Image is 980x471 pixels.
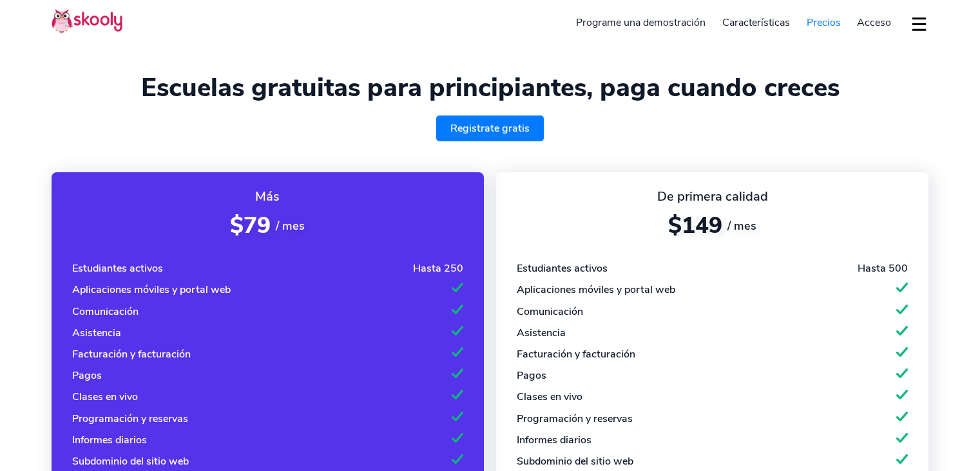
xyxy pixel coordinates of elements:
div: Facturación y facturación [517,347,635,361]
div: Estudiantes activos [72,261,163,276]
div: Comunicación [72,305,139,319]
div: Facturación y facturación [72,347,191,361]
div: Comunicación [517,305,583,319]
div: Pagos [517,368,546,383]
div: Programación y reservas [72,412,188,426]
div: Aplicaciones móviles y portal web [72,283,231,297]
a: Acceso [849,12,899,33]
a: Registrate gratis [436,115,544,141]
span: $79 [230,210,271,241]
div: Hasta 500 [858,261,908,276]
span: / mes [276,218,305,234]
div: Hasta 250 [413,261,463,276]
span: Acceso [857,15,891,30]
button: dropdown menu [910,9,928,39]
div: Estudiantes activos [517,261,608,276]
div: Informes diarios [517,433,591,447]
h1: Escuelas gratuitas para principiantes, paga cuando creces [52,72,928,103]
img: Skooly [52,8,122,34]
a: Precios [798,12,849,33]
div: Pagos [72,368,102,383]
div: Más [72,188,463,205]
div: Clases en vivo [517,390,582,404]
div: De primera calidad [517,188,908,205]
div: Subdominio del sitio web [517,454,633,468]
span: Precios [807,15,841,30]
div: Informes diarios [72,433,147,447]
span: $149 [668,210,722,241]
div: Programación y reservas [517,412,633,426]
a: Características [714,12,798,33]
div: Asistencia [72,326,121,340]
a: Programe una demostración [568,12,715,33]
span: / mes [727,218,756,234]
div: Clases en vivo [72,390,138,404]
div: Subdominio del sitio web [72,454,189,468]
div: Asistencia [517,326,566,340]
div: Aplicaciones móviles y portal web [517,283,675,297]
